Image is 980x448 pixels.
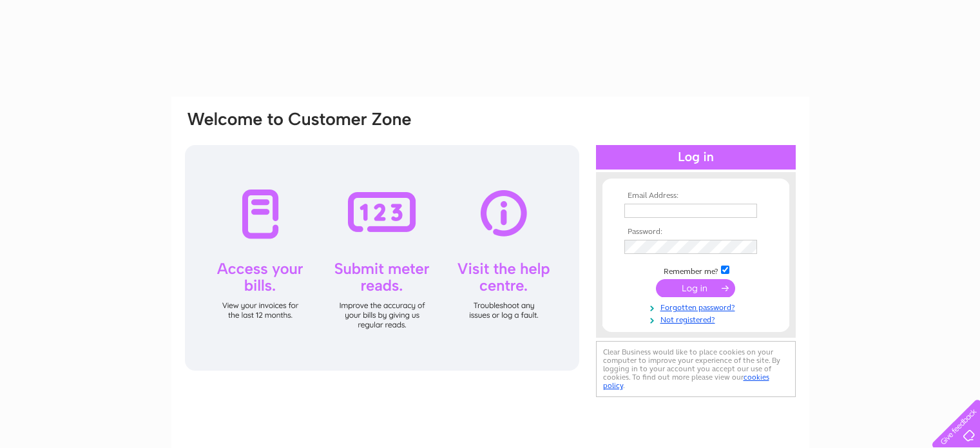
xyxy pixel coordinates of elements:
td: Remember me? [621,264,771,277]
input: Submit [656,279,735,297]
a: Not registered? [624,313,771,325]
div: Clear Business would like to place cookies on your computer to improve your experience of the sit... [596,341,796,397]
th: Email Address: [621,191,771,200]
a: cookies policy [603,373,769,390]
th: Password: [621,228,771,237]
a: Forgotten password? [624,300,771,313]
